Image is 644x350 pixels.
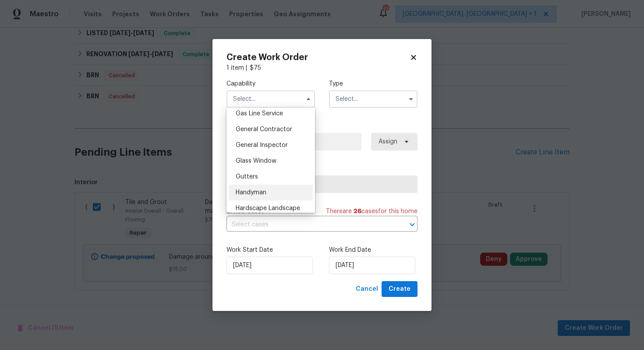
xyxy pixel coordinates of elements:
[326,207,418,216] span: There are case s for this home
[329,90,418,108] input: Select...
[379,137,397,146] span: Assign
[226,164,418,173] label: Trade Partner
[356,284,378,295] span: Cancel
[352,281,382,297] button: Cancel
[226,122,418,131] label: Work Order Manager
[250,65,261,71] span: $ 75
[406,94,416,104] button: Show options
[226,218,393,232] input: Select cases
[234,180,410,189] span: Select trade partner
[406,218,418,231] button: Open
[226,53,410,62] h2: Create Work Order
[236,189,266,196] span: Handyman
[382,281,418,297] button: Create
[303,94,314,104] button: Hide options
[236,111,283,117] span: Gas Line Service
[226,246,315,254] label: Work Start Date
[389,284,410,295] span: Create
[236,205,300,211] span: Hardscape Landscape
[236,142,288,148] span: General Inspector
[354,208,361,214] span: 26
[226,79,315,88] label: Capability
[329,246,418,254] label: Work End Date
[236,158,276,164] span: Glass Window
[329,79,418,88] label: Type
[329,257,415,274] input: M/D/YYYY
[226,257,313,274] input: M/D/YYYY
[226,64,418,72] div: 1 item |
[226,90,315,108] input: Select...
[236,126,292,132] span: General Contractor
[236,174,258,180] span: Gutters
